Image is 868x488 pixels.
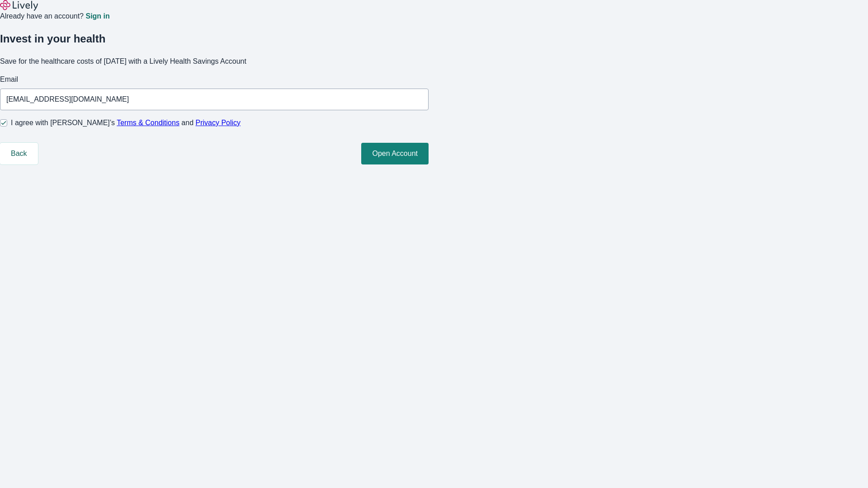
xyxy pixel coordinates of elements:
span: I agree with [PERSON_NAME]’s and [11,117,241,128]
a: Privacy Policy [196,119,241,127]
a: Sign in [85,13,109,20]
button: Open Account [361,143,429,164]
a: Terms & Conditions [117,119,179,127]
